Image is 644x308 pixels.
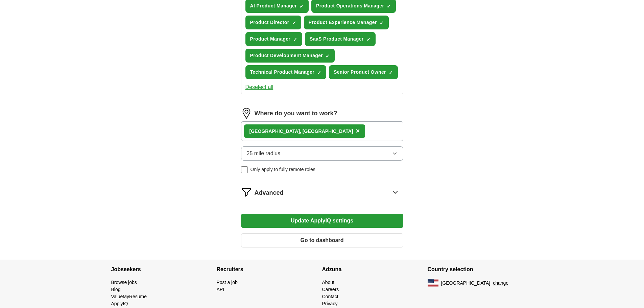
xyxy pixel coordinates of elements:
[245,16,301,29] button: Product Director✓
[293,37,297,42] span: ✓
[329,65,398,79] button: Senior Product Owner✓
[249,128,353,135] div: [GEOGRAPHIC_DATA], [GEOGRAPHIC_DATA]
[217,280,238,285] a: Post a job
[326,53,330,59] span: ✓
[389,70,393,75] span: ✓
[310,35,364,43] span: SaaS Product Manager
[245,83,273,91] button: Deselect all
[250,52,323,59] span: Product Development Manager
[241,146,403,161] button: 25 mile radius
[241,233,403,247] button: Go to dashboard
[316,2,384,9] span: Product Operations Manager
[334,69,386,76] span: Senior Product Owner
[356,127,360,135] span: ×
[111,280,137,285] a: Browse jobs
[322,287,339,292] a: Careers
[245,32,303,46] button: Product Manager✓
[292,20,296,26] span: ✓
[356,126,360,136] button: ×
[380,20,384,26] span: ✓
[217,287,224,292] a: API
[241,187,252,197] img: filter
[250,19,289,26] span: Product Director
[322,280,335,285] a: About
[305,32,376,46] button: SaaS Product Manager✓
[111,287,121,292] a: Blog
[250,2,297,9] span: AI Product Manager
[304,16,389,29] button: Product Experience Manager✓
[255,109,337,118] label: Where do you want to work?
[250,35,291,43] span: Product Manager
[251,166,315,173] span: Only apply to fully remote roles
[387,4,391,9] span: ✓
[241,214,403,228] button: Update ApplyIQ settings
[247,149,281,158] span: 25 mile radius
[366,37,371,42] span: ✓
[309,19,377,26] span: Product Experience Manager
[300,4,304,9] span: ✓
[441,280,491,287] span: [GEOGRAPHIC_DATA]
[111,294,147,299] a: ValueMyResume
[245,65,327,79] button: Technical Product Manager✓
[111,301,128,306] a: ApplyIQ
[255,188,284,197] span: Advanced
[428,260,533,279] h4: Country selection
[245,49,335,63] button: Product Development Manager✓
[317,70,321,75] span: ✓
[250,69,315,76] span: Technical Product Manager
[322,301,338,306] a: Privacy
[322,294,338,299] a: Contact
[428,279,438,287] img: US flag
[241,108,252,119] img: location.png
[493,280,508,287] button: change
[241,166,248,173] input: Only apply to fully remote roles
